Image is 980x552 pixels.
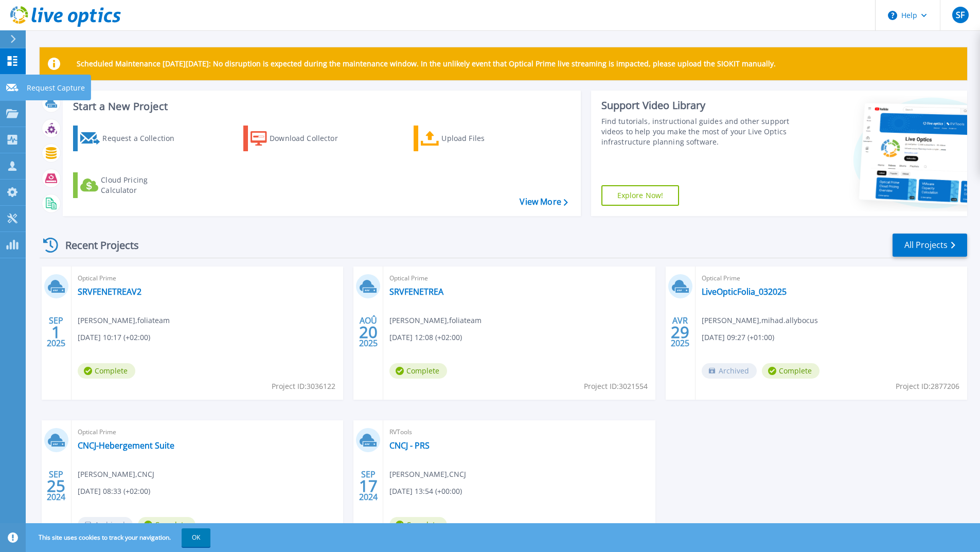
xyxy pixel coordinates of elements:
span: RVTools [389,426,649,438]
div: Download Collector [270,128,352,149]
div: Recent Projects [40,233,153,258]
div: SEP 2025 [46,313,66,351]
span: Optical Prime [389,273,649,284]
span: Complete [389,517,447,532]
span: Complete [762,363,819,379]
span: This site uses cookies to track your navigation. [28,528,210,547]
div: SEP 2024 [359,467,378,505]
a: LiveOpticFolia_032025 [702,287,787,297]
div: Request a Collection [102,128,185,149]
span: Optical Prime [78,426,337,438]
a: Download Collector [243,126,358,151]
span: [PERSON_NAME] , foliateam [389,315,482,326]
span: 25 [47,482,65,490]
span: [PERSON_NAME] , foliateam [78,315,170,326]
div: Support Video Library [601,99,793,112]
span: [DATE] 09:27 (+01:00) [702,332,774,343]
a: CNCJ - PRS [389,440,430,451]
span: [DATE] 12:08 (+02:00) [389,332,462,343]
span: [PERSON_NAME] , mihad.allybocus [702,315,818,326]
div: SEP 2024 [46,467,66,505]
span: Complete [138,517,195,532]
div: Find tutorials, instructional guides and other support videos to help you make the most of your L... [601,116,793,147]
span: Archived [702,363,757,379]
span: Complete [78,363,135,379]
div: AOÛ 2025 [359,313,378,351]
a: Upload Files [414,126,528,151]
span: Optical Prime [702,273,961,284]
div: Cloud Pricing Calculator [101,175,183,195]
p: Scheduled Maintenance [DATE][DATE]: No disruption is expected during the maintenance window. In t... [77,60,776,68]
span: Optical Prime [78,273,337,284]
span: [PERSON_NAME] , CNCJ [78,469,154,480]
span: 17 [359,482,378,490]
a: Request a Collection [73,126,188,151]
button: OK [182,528,210,547]
div: Upload Files [441,128,524,149]
p: Request Capture [27,75,85,101]
span: Project ID: 3021554 [584,381,648,392]
a: Cloud Pricing Calculator [73,172,188,198]
div: AVR 2025 [670,313,690,351]
a: Explore Now! [601,185,680,206]
span: SF [956,11,965,19]
span: [PERSON_NAME] , CNCJ [389,469,466,480]
a: View More [520,197,567,207]
span: 29 [671,328,689,336]
span: [DATE] 13:54 (+00:00) [389,486,462,497]
span: 1 [51,328,61,336]
span: 20 [359,328,378,336]
h3: Start a New Project [73,101,567,112]
a: All Projects [893,234,967,257]
span: Project ID: 2877206 [896,381,959,392]
span: [DATE] 08:33 (+02:00) [78,486,150,497]
a: SRVFENETREAV2 [78,287,141,297]
span: Complete [389,363,447,379]
span: [DATE] 10:17 (+02:00) [78,332,150,343]
a: SRVFENETREA [389,287,443,297]
a: CNCJ-Hebergement Suite [78,440,174,451]
span: Archived [78,517,133,532]
span: Project ID: 3036122 [272,381,335,392]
